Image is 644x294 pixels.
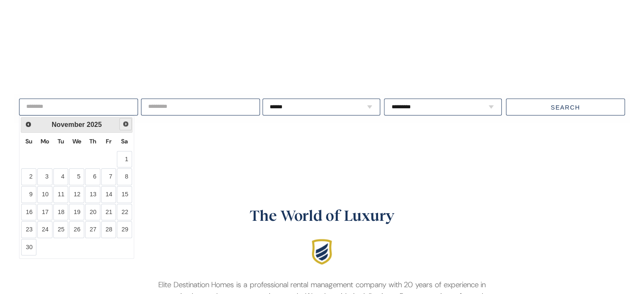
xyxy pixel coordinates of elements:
span: Live well, travel often. [18,66,204,87]
span: Sunday [25,137,32,145]
a: 24 [37,221,53,238]
a: 17 [37,204,53,221]
a: 28 [101,221,116,238]
p: The World of Luxury [158,203,486,226]
a: 25 [53,221,69,238]
span: Wednesday [72,137,81,145]
span: Thursday [89,137,96,145]
span: November [52,121,85,128]
a: 23 [21,221,36,238]
span: 2025 [87,121,102,128]
a: 22 [117,204,132,221]
span: Prev [25,121,32,128]
a: 9 [21,186,36,203]
a: 5 [69,168,84,185]
button: Search [506,99,625,115]
a: 18 [53,204,69,221]
a: 27 [85,221,100,238]
a: 26 [69,221,84,238]
a: 19 [69,204,84,221]
a: 8 [117,168,132,185]
a: 29 [117,221,132,238]
a: 6 [85,168,100,185]
a: 30 [21,239,36,256]
a: 20 [85,204,100,221]
a: 21 [101,204,116,221]
span: Friday [106,137,111,145]
a: 7 [101,168,116,185]
a: Prev [22,118,34,131]
a: 13 [85,186,100,203]
a: Next [119,118,132,130]
span: Next [122,121,129,127]
a: 11 [53,186,69,203]
a: 2 [21,168,36,185]
a: 16 [21,204,36,221]
a: 4 [53,168,69,185]
a: 1 [117,151,132,168]
a: 10 [37,186,53,203]
a: 3 [37,168,53,185]
a: 12 [69,186,84,203]
span: Monday [41,137,49,145]
span: Tuesday [58,137,64,145]
span: Saturday [121,137,128,145]
a: 14 [101,186,116,203]
a: 15 [117,186,132,203]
